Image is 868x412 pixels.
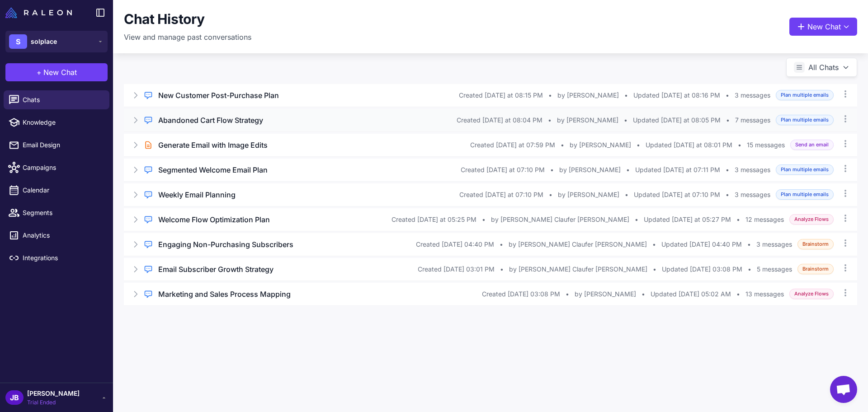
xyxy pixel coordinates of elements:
[5,7,72,18] img: Raleon Logo
[461,165,545,175] span: Created [DATE] at 07:10 PM
[550,165,554,175] span: •
[726,90,729,100] span: •
[797,264,834,274] span: Brainstorm
[491,215,629,225] span: by [PERSON_NAME] Claufer [PERSON_NAME]
[776,115,834,125] span: Plan multiple emails
[4,136,109,154] a: Email Design
[4,113,109,132] a: Knowledge
[662,264,742,274] span: Updated [DATE] 03:08 PM
[633,90,720,100] span: Updated [DATE] at 08:16 PM
[4,226,109,245] a: Analytics
[637,140,640,150] span: •
[5,31,108,52] button: Ssolplace
[635,215,638,225] span: •
[5,390,24,405] div: JB
[459,190,543,200] span: Created [DATE] at 07:10 PM
[830,376,857,403] div: Open chat
[624,90,628,100] span: •
[646,140,732,150] span: Updated [DATE] at 08:01 PM
[392,215,476,225] span: Created [DATE] at 05:25 PM
[158,164,268,175] h3: Segmented Welcome Email Plan
[747,140,785,150] span: 15 messages
[726,165,729,175] span: •
[4,158,109,177] a: Campaigns
[748,264,751,274] span: •
[642,289,645,299] span: •
[158,289,291,300] h3: Marketing and Sales Process Mapping
[624,115,627,125] span: •
[797,239,834,249] span: Brainstorm
[776,189,834,200] span: Plan multiple emails
[786,58,857,77] button: All Chats
[509,239,647,249] span: by [PERSON_NAME] Claufer [PERSON_NAME]
[158,264,274,275] h3: Email Subscriber Growth Strategy
[559,165,621,175] span: by [PERSON_NAME]
[776,90,834,100] span: Plan multiple emails
[661,239,742,249] span: Updated [DATE] 04:40 PM
[735,165,770,175] span: 3 messages
[625,190,628,200] span: •
[557,90,619,100] span: by [PERSON_NAME]
[4,248,109,267] a: Integrations
[756,239,792,249] span: 3 messages
[747,239,751,249] span: •
[738,140,741,150] span: •
[626,165,630,175] span: •
[158,115,263,126] h3: Abandoned Cart Flow Strategy
[566,289,569,299] span: •
[558,190,619,200] span: by [PERSON_NAME]
[575,289,636,299] span: by [PERSON_NAME]
[635,165,720,175] span: Updated [DATE] at 07:11 PM
[124,11,204,28] h1: Chat History
[634,190,720,200] span: Updated [DATE] at 07:10 PM
[23,163,102,173] span: Campaigns
[5,7,75,18] a: Raleon Logo
[23,208,102,218] span: Segments
[790,140,834,150] span: Send an email
[158,239,293,250] h3: Engaging Non-Purchasing Subscribers
[652,239,656,249] span: •
[4,181,109,200] a: Calendar
[43,67,77,78] span: New Chat
[653,264,656,274] span: •
[416,239,494,249] span: Created [DATE] 04:40 PM
[124,32,251,42] p: View and manage past conversations
[548,115,552,125] span: •
[4,90,109,109] a: Chats
[158,189,236,200] h3: Weekly Email Planning
[757,264,792,274] span: 5 messages
[23,230,102,240] span: Analytics
[735,90,770,100] span: 3 messages
[789,18,857,36] button: New Chat
[789,289,834,299] span: Analyze Flows
[4,203,109,222] a: Segments
[23,253,102,263] span: Integrations
[570,140,631,150] span: by [PERSON_NAME]
[561,140,564,150] span: •
[745,215,784,225] span: 12 messages
[482,289,560,299] span: Created [DATE] 03:08 PM
[500,239,503,249] span: •
[457,115,542,125] span: Created [DATE] at 08:04 PM
[509,264,647,274] span: by [PERSON_NAME] Claufer [PERSON_NAME]
[633,115,721,125] span: Updated [DATE] at 08:05 PM
[776,164,834,175] span: Plan multiple emails
[5,63,108,81] button: +New Chat
[23,185,102,195] span: Calendar
[470,140,555,150] span: Created [DATE] at 07:59 PM
[726,190,729,200] span: •
[548,90,552,100] span: •
[23,95,102,105] span: Chats
[459,90,543,100] span: Created [DATE] at 08:15 PM
[651,289,731,299] span: Updated [DATE] 05:02 AM
[9,34,27,49] div: S
[158,140,268,150] h3: Generate Email with Image Edits
[23,117,102,127] span: Knowledge
[23,140,102,150] span: Email Design
[500,264,504,274] span: •
[736,215,740,225] span: •
[37,67,42,78] span: +
[726,115,730,125] span: •
[31,37,57,47] span: solplace
[418,264,495,274] span: Created [DATE] 03:01 PM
